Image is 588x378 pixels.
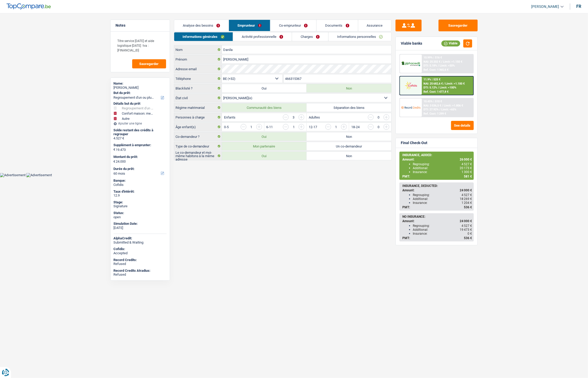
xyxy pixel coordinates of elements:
[26,173,52,177] img: Advertisement
[114,160,116,164] span: €
[174,142,222,150] label: Type de co-demandeur
[270,20,316,31] a: Co-emprunteur
[441,108,456,111] span: Limit: <65%
[114,136,167,140] div: 4.527 €
[224,125,229,129] label: 0-5
[460,188,472,192] span: 24 000 €
[460,219,472,223] span: 24 000 €
[443,60,462,63] span: Limit: >1.150 €
[423,60,440,63] span: NAI: 25 202 €
[464,205,472,209] span: 536 €
[423,108,439,111] span: DTI: 27.92%
[444,104,463,107] span: Limit: >1.806 €
[307,103,391,112] label: Séparation des biens
[460,158,472,161] span: 26 000 €
[462,170,472,174] span: 1 300 €
[114,204,167,208] div: Signature
[413,197,472,201] div: Additional:
[116,23,165,28] h5: Notes
[413,232,472,235] div: Insurance:
[222,142,307,150] label: Mon partenaire
[249,125,254,129] div: 1
[403,219,472,223] div: Amount:
[401,81,421,90] img: Cofidis
[222,132,307,141] label: Oui
[114,269,167,273] div: Record Credits Atradius:
[222,103,307,112] label: Communauté des biens
[284,74,391,83] input: 401020304
[307,84,391,92] label: Non
[401,141,428,145] div: Final Check-Out
[376,116,381,119] div: 0
[114,143,166,147] label: Supplément à emprunter:
[403,205,472,209] div: PMT:
[464,236,472,240] span: 536 €
[174,94,222,102] label: État civil
[174,84,222,92] label: Blacklisté ?
[441,60,442,63] span: /
[413,193,472,197] div: Regrouping:
[441,40,460,46] div: Viable
[403,188,472,192] div: Amount:
[464,175,472,178] span: 581 €
[440,86,456,89] span: Limit: <100%
[174,152,222,160] label: Le co-demandeur et moi-même habitons à la même adresse
[403,153,472,157] div: INSURANCE, ADDED:
[307,132,391,141] label: Non
[439,20,478,31] button: Sauvegarder
[462,193,472,197] span: 4 527 €
[233,32,292,41] a: Activité professionnelle
[423,104,441,107] span: NAI: 3 536,5 €
[423,56,442,59] div: 10.99% | 516 €
[174,55,222,63] label: Prénom
[174,45,222,54] label: Nom
[423,100,442,103] div: 10.45% | 510 €
[114,222,167,226] div: Simulation Date:
[577,4,581,9] div: fr
[174,65,222,73] label: Adresse email
[423,68,448,72] div: Ref. Cost: 1 365,6 €
[114,193,167,198] div: 12.9
[174,123,222,131] label: Âge enfant(s)
[403,184,472,188] div: INSURANCE, DEDUCTED:
[114,147,116,152] span: €
[114,179,167,183] div: Banque:
[174,103,222,112] label: Régime matrimonial
[440,64,455,67] span: Limit: <50%
[401,61,421,67] img: AlphaCredit
[114,247,167,251] div: Cofidis:
[174,113,222,121] label: Personnes à charge
[451,121,474,130] button: See details
[114,273,167,277] div: Refused
[309,116,320,119] label: Adultes
[403,175,472,178] div: PMT:
[114,81,167,86] div: Name:
[114,262,167,266] div: Refused
[403,158,472,161] div: Amount:
[114,215,167,219] div: open
[423,112,446,115] div: Ref. Cost: 1 299 €
[460,166,472,170] span: 20 173 €
[329,32,391,41] a: Informations personnelles
[114,236,167,240] div: AlphaCredit:
[438,64,439,67] span: /
[114,190,167,194] div: Taux d'intérêt:
[114,200,167,204] div: Stage:
[413,162,472,166] div: Regrouping:
[222,152,307,160] label: Oui
[222,84,307,92] label: Oui
[468,232,472,235] span: 0 €
[307,152,391,160] label: Non
[114,251,167,255] div: Accepted
[292,32,328,41] a: Charges
[114,128,167,136] div: Solde restant des crédits à regrouper
[229,20,270,31] a: Emprunteur
[114,240,167,245] div: Submitted & Waiting
[140,62,159,66] span: Sauvegarder
[114,155,166,159] label: Montant du prêt:
[114,183,167,187] div: Cofidis
[307,142,391,150] label: Un co-demandeur
[114,211,167,215] div: Status:
[462,224,472,228] span: 4 527 €
[442,104,443,107] span: /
